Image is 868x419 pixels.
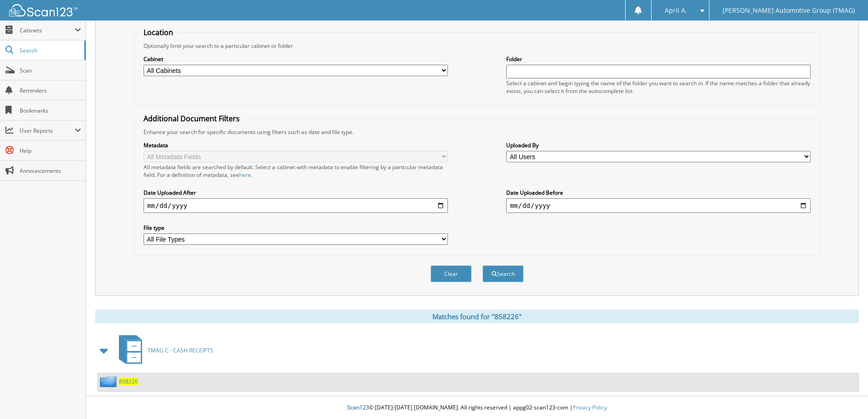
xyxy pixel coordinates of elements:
[20,67,81,74] span: Scan
[20,107,81,114] span: Bookmarks
[20,26,75,34] span: Cabinets
[506,141,811,149] label: Uploaded By
[144,198,448,213] input: start
[9,4,77,16] img: scan123-logo-white.svg
[20,127,75,134] span: User Reports
[431,265,472,282] button: Clear
[723,8,855,13] span: [PERSON_NAME] Automotive Group (TMAG)
[239,171,251,179] a: here
[139,42,815,50] div: Optionally limit your search to a particular cabinet or folder
[20,47,80,54] span: Search
[144,189,448,197] label: Date Uploaded After
[139,128,815,136] div: Enhance your search for specific documents using filters such as date and file type.
[822,375,868,419] iframe: Chat Widget
[86,397,868,419] div: © [DATE]-[DATE] [DOMAIN_NAME]. All rights reserved | appg02-scan123-com |
[506,198,811,213] input: end
[20,87,81,94] span: Reminders
[148,347,213,354] span: TMAG C - CASH RECEIPTS
[483,265,524,282] button: Search
[144,224,448,232] label: File type
[119,378,138,385] a: 858226
[506,79,811,95] div: Select a cabinet and begin typing the name of the folder you want to search in. If the name match...
[20,147,81,155] span: Help
[506,189,811,197] label: Date Uploaded Before
[347,403,369,411] span: Scan123
[573,403,607,411] a: Privacy Policy
[95,310,859,323] div: Matches found for "858226"
[113,332,213,368] a: TMAG C - CASH RECEIPTS
[20,167,81,175] span: Announcements
[144,141,448,149] label: Metadata
[144,55,448,63] label: Cabinet
[100,376,119,387] img: folder2.png
[144,163,448,179] div: All metadata fields are searched by default. Select a cabinet with metadata to enable filtering b...
[139,114,244,124] legend: Additional Document Filters
[665,8,687,13] span: April A.
[506,55,811,63] label: Folder
[139,27,178,37] legend: Location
